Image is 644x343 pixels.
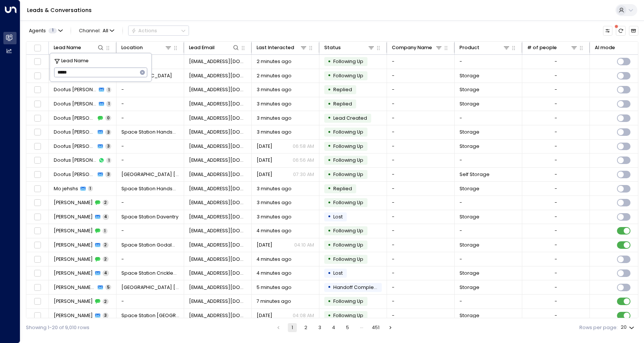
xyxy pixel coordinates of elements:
[33,128,42,137] span: Toggle select row
[328,253,331,265] div: •
[301,323,310,332] button: Go to page 2
[121,270,179,277] span: Space Station Cricklewood
[33,255,42,263] span: Toggle select row
[460,312,479,319] span: Storage
[333,72,363,79] span: Following Up
[257,242,272,248] span: Yesterday
[106,101,111,107] span: 1
[121,129,179,135] span: Space Station Handsworth
[257,270,292,277] span: 4 minutes ago
[595,44,615,52] div: AI mode
[33,283,42,292] span: Toggle select row
[293,143,314,150] p: 06:58 AM
[54,214,93,220] span: Connor Burgess
[387,125,455,139] td: -
[328,268,331,279] div: •
[555,199,557,206] div: -
[555,256,557,263] div: -
[189,157,247,164] span: dontwaste@urtime.com
[257,101,292,107] span: 3 minutes ago
[333,199,363,206] span: Following Up
[387,55,455,69] td: -
[116,196,184,210] td: -
[460,86,479,93] span: Storage
[121,171,179,178] span: Space Station Castle Bromwich
[460,44,511,52] div: Product
[33,86,42,94] span: Toggle select row
[257,185,292,192] span: 3 minutes ago
[343,323,352,332] button: Go to page 5
[555,227,557,234] div: -
[274,323,395,332] nav: pagination navigation
[555,101,557,107] div: -
[131,28,157,34] div: Actions
[54,242,93,248] span: Hugh Beresford
[61,57,89,65] span: Lead Name
[33,297,42,306] span: Toggle select row
[189,256,247,263] span: junixe@gmail.com
[460,284,479,291] span: Storage
[293,312,314,319] p: 04:08 AM
[189,44,240,52] div: Lead Email
[392,44,443,52] div: Company Name
[293,157,314,164] p: 06:56 AM
[387,280,455,294] td: -
[257,256,292,263] span: 4 minutes ago
[33,199,42,207] span: Toggle select row
[116,252,184,266] td: -
[103,299,109,304] span: 2
[189,199,247,206] span: connorburgess101@gmail.com
[324,44,341,52] div: Status
[103,242,109,248] span: 2
[54,143,96,150] span: Doofus McGee
[116,111,184,125] td: -
[460,270,479,277] span: Storage
[387,97,455,111] td: -
[460,242,479,248] span: Storage
[387,238,455,252] td: -
[387,196,455,210] td: -
[106,87,111,93] span: 1
[333,157,363,163] span: Following Up
[116,153,184,167] td: -
[324,44,375,52] div: Status
[189,214,247,220] span: connorburgess101@gmail.com
[329,323,338,332] button: Go to page 4
[54,227,93,234] span: Hugh Beresford
[103,228,107,234] span: 1
[328,197,331,209] div: •
[29,29,46,33] span: Agents
[455,196,522,210] td: -
[33,44,42,52] span: Toggle select all
[333,242,363,248] span: Following Up
[189,284,247,291] span: hbradley491@gmail.com
[328,112,331,124] div: •
[387,295,455,308] td: -
[293,171,314,178] p: 07:30 AM
[333,312,363,319] span: Following Up
[460,143,479,150] span: Storage
[48,28,57,33] span: 1
[105,115,111,121] span: 0
[333,115,367,121] span: Lead Created
[333,284,382,290] span: Handoff Completed
[294,242,314,248] p: 04:10 AM
[121,185,179,192] span: Space Station Handsworth
[555,86,557,93] div: -
[103,313,109,318] span: 3
[257,171,272,178] span: Jun 07, 2025
[328,183,331,194] div: •
[189,44,215,52] div: Lead Email
[621,322,636,332] div: 20
[328,98,331,110] div: •
[333,86,352,93] span: Replied
[189,298,247,305] span: brimmed_inflows_3e@icloud.com
[257,44,294,52] div: Last Interacted
[121,44,143,52] div: Location
[328,211,331,223] div: •
[54,44,81,52] div: Lead Name
[121,214,178,220] span: Space Station Daventry
[555,129,557,135] div: -
[387,210,455,224] td: -
[333,214,343,220] span: Lost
